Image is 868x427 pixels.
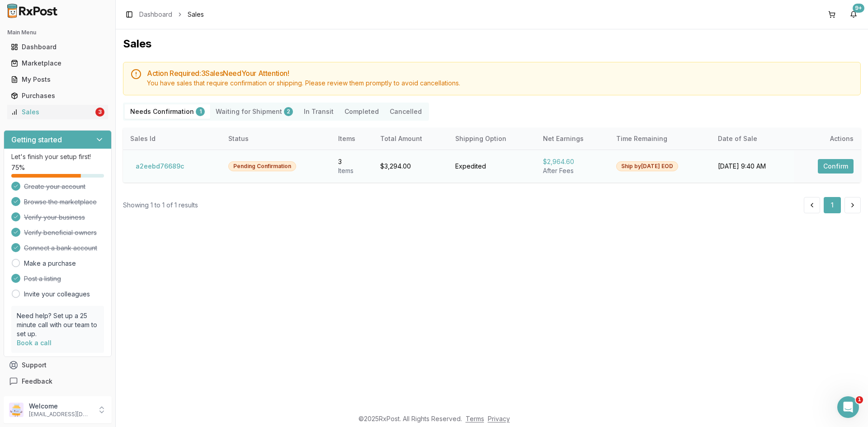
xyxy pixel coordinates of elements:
a: Make a purchase [24,259,76,268]
span: Verify your business [24,213,85,222]
button: My Posts [4,72,112,87]
p: [EMAIL_ADDRESS][DOMAIN_NAME] [29,411,92,418]
p: Let's finish your setup first! [11,152,104,161]
th: Shipping Option [448,128,535,150]
th: Actions [794,128,861,150]
th: Net Earnings [536,128,609,150]
span: Create your account [24,182,85,191]
img: User avatar [9,403,24,417]
div: You have sales that require confirmation or shipping. Please review them promptly to avoid cancel... [147,79,853,88]
span: 1 [856,396,863,404]
div: $2,964.60 [543,157,602,166]
a: Purchases [7,88,108,104]
button: Confirm [818,159,854,174]
div: 1 [196,107,205,116]
h2: Main Menu [7,29,108,36]
th: Sales Id [123,128,221,150]
div: Expedited [455,162,528,171]
span: Feedback [22,377,52,386]
div: Purchases [11,91,104,100]
th: Status [221,128,330,150]
a: Privacy [488,415,510,422]
img: RxPost Logo [4,4,61,18]
button: Completed [339,104,384,119]
th: Total Amount [373,128,448,150]
button: Cancelled [384,104,427,119]
button: Marketplace [4,56,112,70]
span: 75 % [11,163,25,172]
button: 9+ [846,7,861,22]
span: Verify beneficial owners [24,228,97,237]
span: Connect a bank account [24,244,97,253]
th: Date of Sale [711,128,794,150]
th: Items [331,128,373,150]
button: Feedback [4,373,112,389]
button: Sales3 [4,105,112,119]
button: Support [4,357,112,373]
div: Pending Confirmation [228,161,296,171]
iframe: Intercom live chat [837,396,859,418]
button: 1 [824,197,841,213]
div: [DATE] 9:40 AM [718,162,787,171]
a: Invite your colleagues [24,290,90,299]
div: Marketplace [11,59,104,68]
div: 2 [284,107,293,116]
div: Sales [11,108,94,117]
a: My Posts [7,71,108,88]
div: 3 [338,157,366,166]
a: Terms [466,415,484,422]
span: Sales [188,10,204,19]
div: Item s [338,166,366,175]
nav: breadcrumb [139,10,204,19]
div: Dashboard [11,42,104,52]
button: In Transit [298,104,339,119]
h5: Action Required: 3 Sale s Need Your Attention! [147,70,853,77]
button: Purchases [4,89,112,103]
div: Ship by [DATE] EOD [616,161,678,171]
div: Showing 1 to 1 of 1 results [123,201,198,210]
div: $3,294.00 [380,162,441,171]
p: Need help? Set up a 25 minute call with our team to set up. [17,311,99,338]
button: Needs Confirmation [125,104,210,119]
div: After Fees [543,166,602,175]
div: My Posts [11,75,104,84]
a: Dashboard [7,39,108,55]
div: 9+ [853,4,864,13]
a: Dashboard [139,10,172,19]
p: Welcome [29,402,92,411]
button: a2eebd76689c [130,159,189,174]
button: Dashboard [4,40,112,54]
a: Marketplace [7,55,108,71]
span: Post a listing [24,274,61,283]
div: 3 [95,108,104,117]
h1: Sales [123,37,861,51]
button: Waiting for Shipment [210,104,298,119]
a: Book a call [17,339,52,347]
h3: Getting started [11,134,62,145]
th: Time Remaining [609,128,711,150]
span: Browse the marketplace [24,197,97,206]
a: Sales3 [7,104,108,120]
